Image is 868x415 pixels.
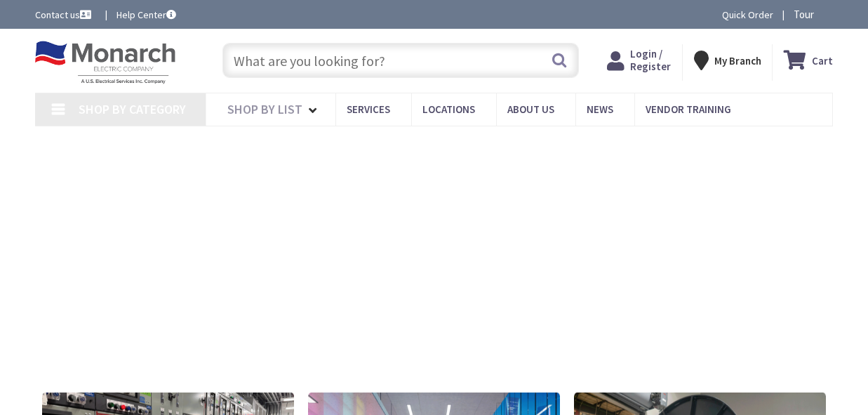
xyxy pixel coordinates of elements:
span: Shop By List [227,101,302,117]
span: About Us [507,103,554,116]
img: Monarch Electric Company [35,41,175,84]
a: Contact us [35,8,94,22]
a: Help Center [116,8,176,22]
a: Cart [784,48,833,73]
a: Quick Order [722,8,773,22]
strong: Cart [812,48,833,73]
span: Shop By Category [79,101,186,117]
input: What are you looking for? [222,43,579,78]
span: Login / Register [630,47,671,73]
span: Tour [794,8,829,21]
span: Services [347,103,390,116]
a: Login / Register [607,48,671,73]
strong: My Branch [714,54,761,67]
span: Locations [422,103,475,116]
span: Vendor Training [646,103,731,116]
div: My Branch [694,48,761,73]
span: News [587,103,613,116]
